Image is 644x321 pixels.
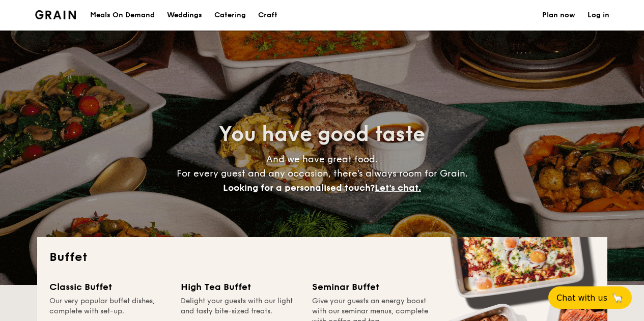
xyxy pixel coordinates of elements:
img: Grain [35,10,76,19]
h2: Buffet [49,249,595,266]
div: High Tea Buffet [181,280,300,294]
span: Chat with us [556,293,607,303]
div: Seminar Buffet [312,280,431,294]
span: Let's chat. [375,182,421,193]
a: Logotype [35,10,76,19]
div: Classic Buffet [49,280,169,294]
span: 🦙 [611,292,624,304]
button: Chat with us🦙 [548,286,632,309]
